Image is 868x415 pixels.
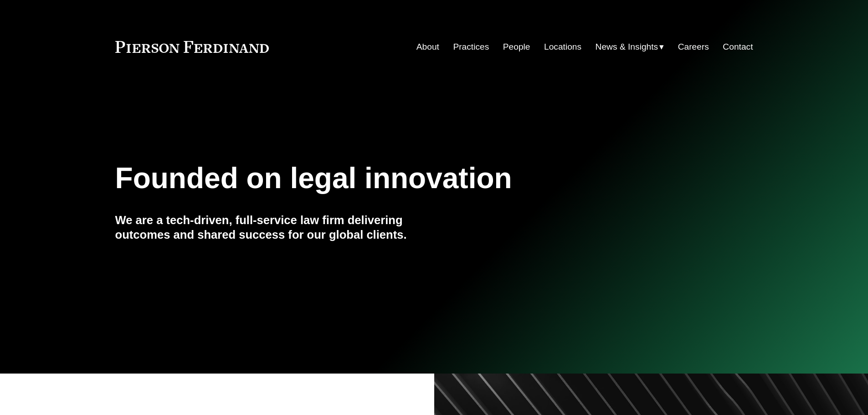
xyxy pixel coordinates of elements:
a: People [503,38,530,56]
span: News & Insights [596,39,658,55]
a: Contact [723,38,753,56]
h1: Founded on legal innovation [115,162,647,195]
a: folder dropdown [596,38,664,56]
h4: We are a tech-driven, full-service law firm delivering outcomes and shared success for our global... [115,213,434,242]
a: About [416,38,439,56]
a: Careers [678,38,709,56]
a: Locations [544,38,581,56]
a: Practices [453,38,489,56]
